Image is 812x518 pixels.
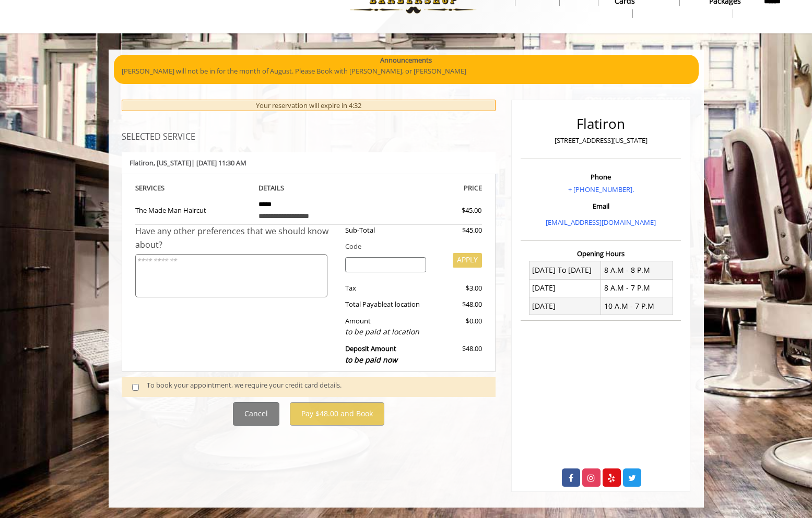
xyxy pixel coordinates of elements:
div: $48.00 [434,343,482,366]
button: Pay $48.00 and Book [290,402,384,426]
span: at location [387,299,420,309]
div: Amount [337,316,434,338]
b: Announcements [380,55,432,66]
h3: Email [523,202,678,210]
div: Your reservation will expire in 4:32 [122,100,496,112]
a: + [PHONE_NUMBER]. [568,185,634,194]
div: Sub-Total [337,225,434,236]
div: Have any other preferences that we should know about? [135,225,338,251]
div: $45.00 [434,225,482,236]
th: DETAILS [251,182,367,194]
th: PRICE [367,182,483,194]
td: 8 A.M - 7 P.M [601,279,673,297]
span: to be paid now [345,355,397,365]
h3: Phone [523,173,678,180]
button: Cancel [233,402,279,426]
h2: Flatiron [523,116,678,131]
td: [DATE] To [DATE] [529,261,601,279]
div: To book your appointment, we require your credit card details. [147,380,485,394]
div: Total Payable [337,299,434,310]
div: $48.00 [434,299,482,310]
p: [PERSON_NAME] will not be in for the month of August. Please Book with [PERSON_NAME], or [PERSON_... [122,66,691,77]
div: to be paid at location [345,326,426,338]
td: 8 A.M - 8 P.M [601,261,673,279]
div: Code [337,241,482,252]
b: Deposit Amount [345,344,397,365]
td: The Made Man Haircut [135,194,251,225]
span: S [161,183,164,192]
td: 10 A.M - 7 P.M [601,297,673,315]
th: SERVICE [135,182,251,194]
div: $45.00 [424,205,481,216]
a: [EMAIL_ADDRESS][DOMAIN_NAME] [546,218,656,227]
b: Flatiron | [DATE] 11:30 AM [130,158,246,167]
div: $3.00 [434,283,482,294]
button: APPLY [453,253,482,268]
div: $0.00 [434,316,482,338]
td: [DATE] [529,279,601,297]
p: [STREET_ADDRESS][US_STATE] [523,135,678,146]
span: , [US_STATE] [154,158,191,167]
td: [DATE] [529,297,601,315]
div: Tax [337,283,434,294]
h3: Opening Hours [521,250,681,257]
h3: SELECTED SERVICE [122,132,496,142]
